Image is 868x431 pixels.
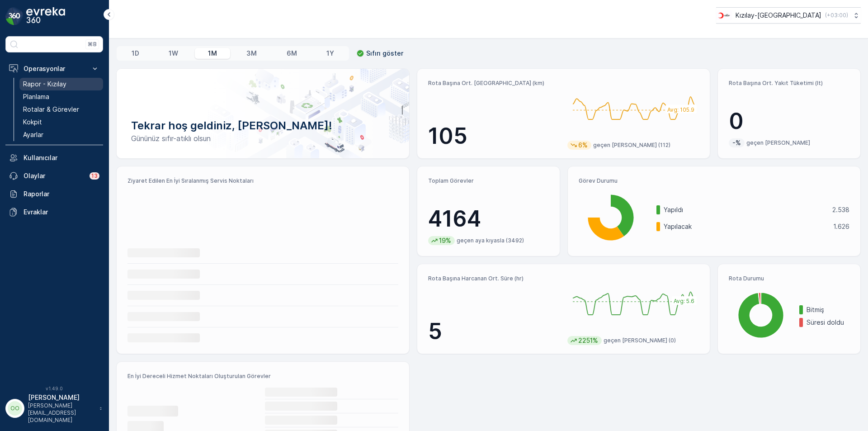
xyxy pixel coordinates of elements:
[127,177,398,185] p: Ziyaret Edilen En İyi Sıralanmış Servis Noktaları
[604,337,676,344] p: geçen [PERSON_NAME] (0)
[19,116,103,128] a: Kokpit
[428,318,560,345] p: 5
[91,172,98,180] p: 13
[127,373,398,380] p: En İyi Dereceli Hizmet Noktaları Oluşturulan Görevler
[132,49,139,58] p: 1D
[5,185,103,203] a: Raporlar
[366,49,403,58] p: Sıfırı göster
[428,177,549,185] p: Toplam Görevler
[88,41,97,48] p: ⌘B
[5,393,103,424] button: OO[PERSON_NAME][PERSON_NAME][EMAIL_ADDRESS][DOMAIN_NAME]
[5,386,103,391] span: v 1.49.0
[729,80,849,87] p: Rota Başına Ort. Yakıt Tüketimi (lt)
[26,7,65,25] img: logo_dark-DEwI_e13.png
[24,153,99,162] p: Kullanıcılar
[169,49,178,58] p: 1W
[28,393,95,402] p: [PERSON_NAME]
[731,138,742,147] p: -%
[23,130,43,139] p: Ayarlar
[246,49,257,58] p: 3M
[23,80,66,89] p: Rapor - Kızılay
[8,401,22,416] div: OO
[807,318,849,327] p: Süresi doldu
[593,142,670,149] p: geçen [PERSON_NAME] (112)
[5,7,24,25] img: logo
[716,10,732,20] img: k%C4%B1z%C4%B1lay.png
[5,60,103,78] button: Operasyonlar
[729,275,849,282] p: Rota Durumu
[825,12,848,19] p: ( +03:00 )
[736,11,821,20] p: Kızılay-[GEOGRAPHIC_DATA]
[428,205,549,232] p: 4164
[19,128,103,141] a: Ayarlar
[23,105,79,114] p: Rotalar & Görevler
[24,189,99,199] p: Raporlar
[326,49,334,58] p: 1Y
[807,305,849,314] p: Bitmiş
[19,90,103,103] a: Planlama
[19,103,103,116] a: Rotalar & Görevler
[832,205,849,214] p: 2.538
[577,336,599,345] p: 2251%
[664,222,827,231] p: Yapılacak
[19,78,103,90] a: Rapor - Kızılay
[428,123,560,150] p: 105
[5,167,103,185] a: Olaylar13
[131,118,395,133] p: Tekrar hoş geldiniz, [PERSON_NAME]!
[24,171,84,180] p: Olaylar
[5,149,103,167] a: Kullanıcılar
[208,49,217,58] p: 1M
[23,118,42,127] p: Kokpit
[428,275,560,282] p: Rota Başına Harcanan Ort. Süre (hr)
[131,133,395,144] p: Gününüz sıfır-atıklı olsun
[664,205,826,214] p: Yapıldı
[577,141,589,150] p: 6%
[457,237,524,244] p: geçen aya kıyasla (3492)
[716,7,861,24] button: Kızılay-[GEOGRAPHIC_DATA](+03:00)
[287,49,297,58] p: 6M
[579,177,849,185] p: Görev Durumu
[428,80,560,87] p: Rota Başına Ort. [GEOGRAPHIC_DATA] (km)
[28,402,95,424] p: [PERSON_NAME][EMAIL_ADDRESS][DOMAIN_NAME]
[833,222,849,231] p: 1.626
[746,139,810,147] p: geçen [PERSON_NAME]
[5,203,103,221] a: Evraklar
[438,236,452,245] p: 19%
[23,92,49,101] p: Planlama
[24,208,99,217] p: Evraklar
[729,108,849,135] p: 0
[24,64,85,73] p: Operasyonlar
